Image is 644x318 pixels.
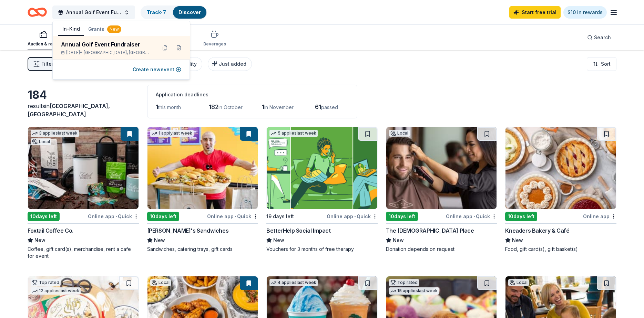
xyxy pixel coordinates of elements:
span: Annual Golf Event Fundraiser [66,8,121,17]
span: Search [594,33,611,42]
button: Grants [84,23,125,35]
button: Auction & raffle [28,28,59,50]
div: Donation depends on request [386,246,497,253]
img: Image for Foxtail Coffee Co. [28,127,139,209]
div: Top rated [389,279,419,286]
div: Coffee, gift card(s), merchandise, rent a cafe for event [28,246,139,259]
img: Image for The Gents Place [386,127,497,209]
button: Annual Golf Event Fundraiser [52,6,135,19]
div: Online app Quick [446,212,497,221]
div: 10 days left [147,212,179,221]
a: Start free trial [509,6,561,19]
img: Image for Ike's Sandwiches [147,127,258,209]
a: Image for The Gents PlaceLocal10days leftOnline app•QuickThe [DEMOGRAPHIC_DATA] PlaceNewDonation ... [386,127,497,253]
div: 184 [28,88,139,102]
button: Just added [208,57,252,71]
span: in [28,103,110,118]
button: Search [582,31,616,44]
span: 61 [315,103,321,110]
div: [PERSON_NAME]'s Sandwiches [147,226,229,235]
div: Online app Quick [207,212,258,221]
button: Create newevent [133,65,181,74]
a: Image for Foxtail Coffee Co.3 applieslast weekLocal10days leftOnline app•QuickFoxtail Coffee Co.N... [28,127,139,259]
div: Online app Quick [327,212,378,221]
div: 10 days left [386,212,418,221]
span: [GEOGRAPHIC_DATA], [GEOGRAPHIC_DATA] [84,50,151,55]
span: Filter [41,60,53,68]
div: [DATE] • [61,50,151,55]
div: New [107,25,121,33]
span: • [115,214,117,219]
div: Vouchers for 3 months of free therapy [266,246,378,253]
div: 19 days left [266,212,294,221]
div: Food, gift card(s), gift basket(s) [505,246,616,253]
button: Track· 7Discover [141,6,207,19]
span: [GEOGRAPHIC_DATA], [GEOGRAPHIC_DATA] [28,103,110,118]
div: 10 days left [28,212,60,221]
span: passed [321,104,338,110]
img: Image for Kneaders Bakery & Café [505,127,616,209]
div: The [DEMOGRAPHIC_DATA] Place [386,226,474,235]
button: Beverages [203,28,226,50]
div: Local [508,279,529,286]
span: • [235,214,236,219]
button: In-Kind [58,23,84,36]
button: Sort [587,57,616,71]
span: New [34,236,45,244]
a: Image for Ike's Sandwiches1 applylast week10days leftOnline app•Quick[PERSON_NAME]'s SandwichesNe... [147,127,258,253]
div: BetterHelp Social Impact [266,226,330,235]
div: 10 days left [505,212,537,221]
div: 3 applies last week [31,130,79,137]
a: Discover [178,9,201,15]
span: in October [218,104,243,110]
span: • [473,214,475,219]
div: 15 applies last week [389,287,439,295]
span: Sort [601,60,611,68]
span: 1 [156,103,158,110]
div: Top rated [31,279,61,286]
div: Local [31,138,51,145]
div: Beverages [203,41,226,47]
div: 5 applies last week [269,130,318,137]
span: this month [158,104,181,110]
div: Application deadlines [156,91,349,99]
div: Online app Quick [88,212,139,221]
span: in November [264,104,294,110]
div: results [28,102,139,118]
span: New [273,236,284,244]
a: Image for Kneaders Bakery & Café10days leftOnline appKneaders Bakery & CaféNewFood, gift card(s),... [505,127,616,253]
span: New [154,236,165,244]
img: Image for BetterHelp Social Impact [267,127,377,209]
span: Just added [219,61,246,67]
div: Local [389,130,410,137]
span: • [354,214,356,219]
a: Home [28,4,47,20]
div: Sandwiches, catering trays, gift cards [147,246,258,253]
div: 1 apply last week [150,130,194,137]
a: Track· 7 [147,9,166,15]
div: 12 applies last week [31,287,81,295]
button: Filter2 [28,57,59,71]
a: $10 in rewards [563,6,607,19]
span: New [512,236,523,244]
span: New [393,236,404,244]
a: Image for BetterHelp Social Impact5 applieslast week19 days leftOnline app•QuickBetterHelp Social... [266,127,378,253]
div: Auction & raffle [28,41,59,47]
div: Annual Golf Event Fundraiser [61,40,151,49]
div: Kneaders Bakery & Café [505,226,569,235]
div: 4 applies last week [269,279,318,286]
div: Foxtail Coffee Co. [28,226,73,235]
span: 182 [209,103,218,110]
div: Online app [583,212,616,221]
div: Local [150,279,171,286]
span: 1 [262,103,264,110]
